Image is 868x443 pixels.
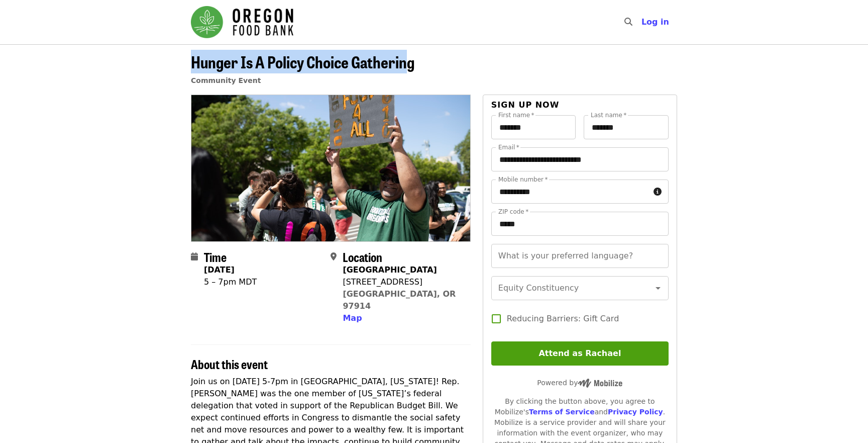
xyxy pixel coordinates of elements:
[191,95,470,241] img: Hunger Is A Policy Choice Gathering organized by Oregon Food Bank
[651,281,665,295] button: Open
[608,408,663,416] a: Privacy Policy
[343,313,362,323] span: Map
[498,144,519,150] label: Email
[343,265,437,275] strong: [GEOGRAPHIC_DATA]
[491,180,649,204] input: Mobile number
[529,408,595,416] a: Terms of Service
[191,50,414,73] span: Hunger Is A Policy Choice Gathering
[591,112,626,118] label: Last name
[204,265,235,275] strong: [DATE]
[491,212,669,236] input: ZIP code
[638,10,646,34] input: Search
[491,147,669,171] input: Email
[491,100,560,110] span: Sign up now
[498,112,534,118] label: First name
[343,289,456,311] a: [GEOGRAPHIC_DATA], OR 97914
[633,12,677,32] button: Log in
[654,187,662,197] i: circle-info icon
[191,76,261,84] a: Community Event
[537,379,622,387] span: Powered by
[191,252,198,261] i: calendar icon
[498,209,528,215] label: ZIP code
[491,341,669,366] button: Attend as Rachael
[491,115,576,139] input: First name
[204,276,257,288] div: 5 – 7pm MDT
[578,379,622,388] img: Powered by Mobilize
[343,312,362,324] button: Map
[507,313,619,325] span: Reducing Barriers: Gift Card
[641,17,669,27] span: Log in
[204,248,227,265] span: Time
[498,176,548,183] label: Mobile number
[191,6,293,38] img: Oregon Food Bank - Home
[491,244,669,268] input: What is your preferred language?
[584,115,669,139] input: Last name
[331,252,337,261] i: map-marker-alt icon
[343,248,382,265] span: Location
[191,355,268,373] span: About this event
[624,17,632,27] i: search icon
[343,276,462,288] div: [STREET_ADDRESS]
